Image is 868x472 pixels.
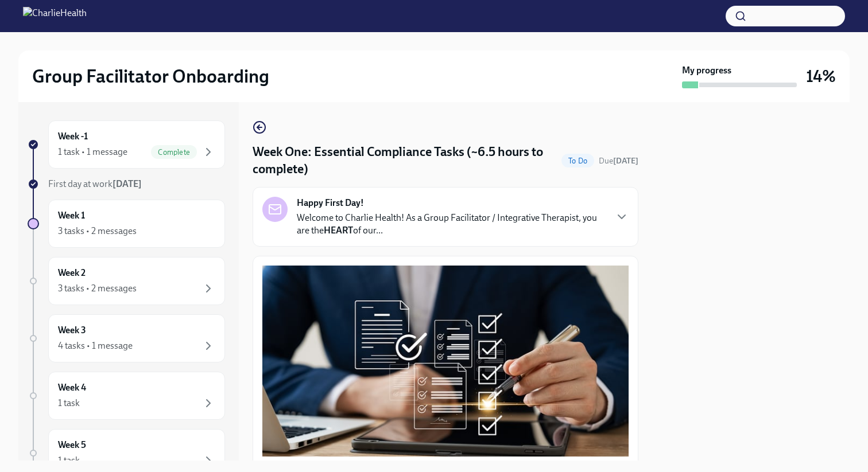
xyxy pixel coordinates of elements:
span: September 9th, 2025 09:00 [599,155,638,166]
a: First day at work[DATE] [28,178,225,190]
div: 4 tasks • 1 message [58,340,133,352]
h6: Week 5 [58,439,86,451]
div: 1 task [58,397,80,409]
div: 3 tasks • 2 messages [58,225,137,237]
h6: Week 4 [58,381,86,394]
span: To Do [561,157,594,165]
div: 3 tasks • 2 messages [58,282,137,295]
a: Week 23 tasks • 2 messages [28,257,225,305]
div: 1 task [58,454,80,467]
a: Week -11 task • 1 messageComplete [28,120,225,169]
button: Zoom image [262,266,629,457]
span: Complete [151,148,197,157]
div: 1 task • 1 message [58,146,127,158]
a: Week 34 tasks • 1 message [28,314,225,362]
span: First day at work [48,178,142,189]
strong: [DATE] [613,156,638,166]
strong: Happy First Day! [297,197,364,209]
a: Week 41 task [28,372,225,420]
h6: Week -1 [58,130,88,143]
strong: My progress [682,64,731,77]
img: CharlieHealth [23,7,87,25]
h6: Week 1 [58,209,85,222]
strong: HEART [324,225,353,236]
a: Week 13 tasks • 2 messages [28,200,225,248]
h3: 14% [806,66,836,87]
span: Due [599,156,638,166]
strong: [DATE] [113,178,142,189]
h2: Group Facilitator Onboarding [32,65,269,88]
h6: Week 3 [58,324,86,337]
h4: Week One: Essential Compliance Tasks (~6.5 hours to complete) [253,143,557,178]
h6: Week 2 [58,267,86,279]
p: Welcome to Charlie Health! As a Group Facilitator / Integrative Therapist, you are the of our... [297,212,606,237]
